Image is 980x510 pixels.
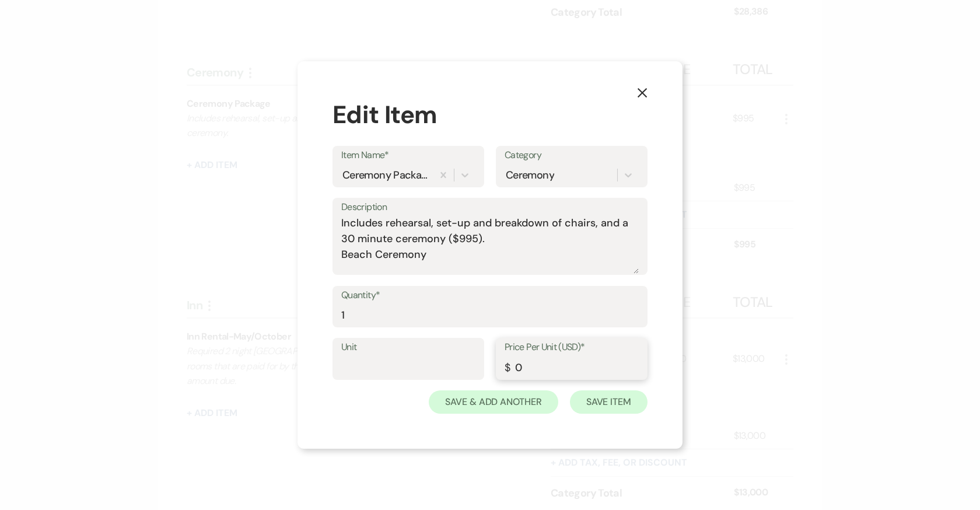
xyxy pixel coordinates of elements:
[429,390,558,414] button: Save & Add Another
[341,287,639,304] label: Quantity*
[341,215,639,274] textarea: Includes rehearsal, set-up and breakdown of chairs, and a 30 minute ceremony ($995). Beach Ceremony
[505,360,510,376] div: $
[332,96,647,133] div: Edit Item
[341,147,475,164] label: Item Name*
[570,390,647,414] button: Save Item
[342,167,429,183] div: Ceremony Package
[505,147,639,164] label: Category
[506,167,554,183] div: Ceremony
[341,339,475,356] label: Unit
[341,199,639,216] label: Description
[505,339,639,356] label: Price Per Unit (USD)*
